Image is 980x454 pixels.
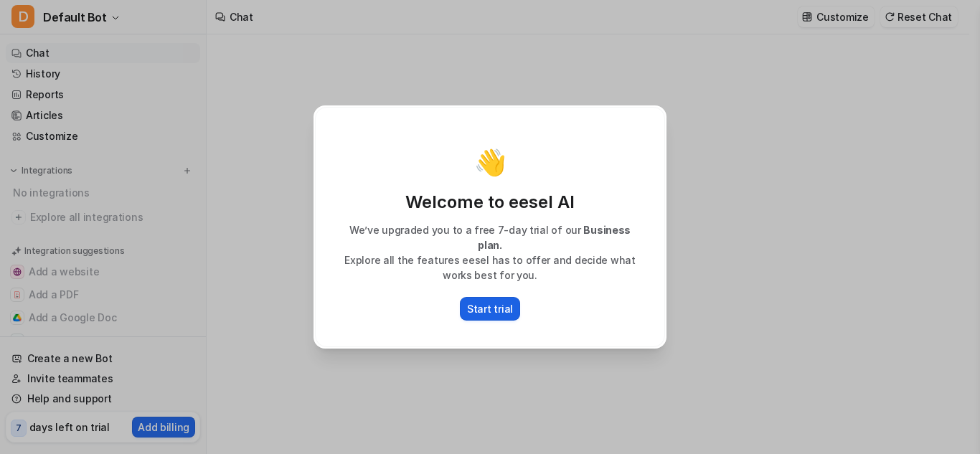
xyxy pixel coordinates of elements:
p: Start trial [467,301,513,316]
p: 👋 [474,148,507,176]
p: We’ve upgraded you to a free 7-day trial of our [330,222,650,252]
p: Explore all the features eesel has to offer and decide what works best for you. [330,252,650,283]
button: Start trial [460,297,520,321]
p: Welcome to eesel AI [330,191,650,214]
